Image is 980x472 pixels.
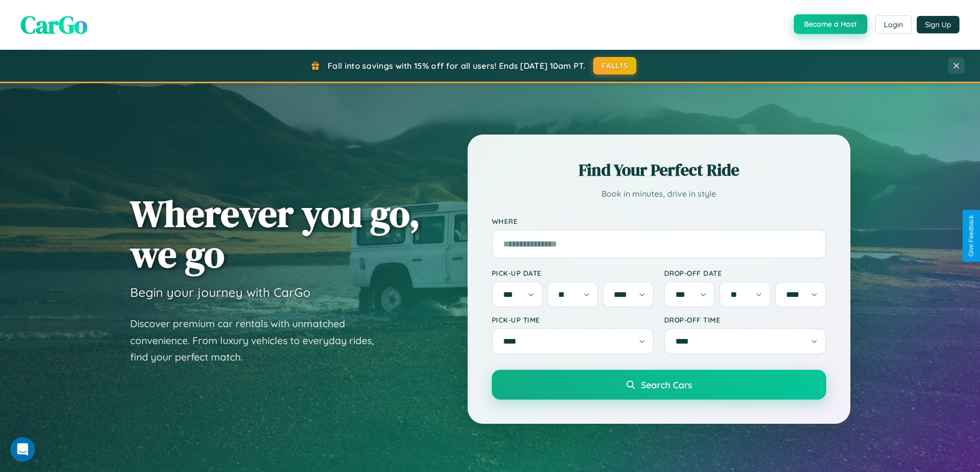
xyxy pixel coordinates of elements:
button: Search Cars [492,370,826,400]
label: Drop-off Date [664,269,826,277]
span: CarGo [21,8,87,42]
button: Sign Up [917,16,959,33]
iframe: Intercom live chat [10,437,35,462]
h3: Begin your journey with CarGo [130,285,311,300]
label: Where [492,217,826,225]
h1: Wherever you go, we go [130,193,420,274]
div: Give Feedback [968,215,975,257]
label: Drop-off Time [664,315,826,324]
span: Fall into savings with 15% off for all users! Ends [DATE] 10am PT. [328,61,585,71]
button: Login [875,15,912,34]
button: Become a Host [794,14,867,34]
h2: Find Your Perfect Ride [492,159,826,181]
label: Pick-up Date [492,269,654,277]
p: Book in minutes, drive in style [492,186,826,201]
button: FALL15 [593,57,636,74]
p: Discover premium car rentals with unmatched convenience. From luxury vehicles to everyday rides, ... [130,315,387,366]
label: Pick-up Time [492,315,654,324]
span: Search Cars [641,379,692,390]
